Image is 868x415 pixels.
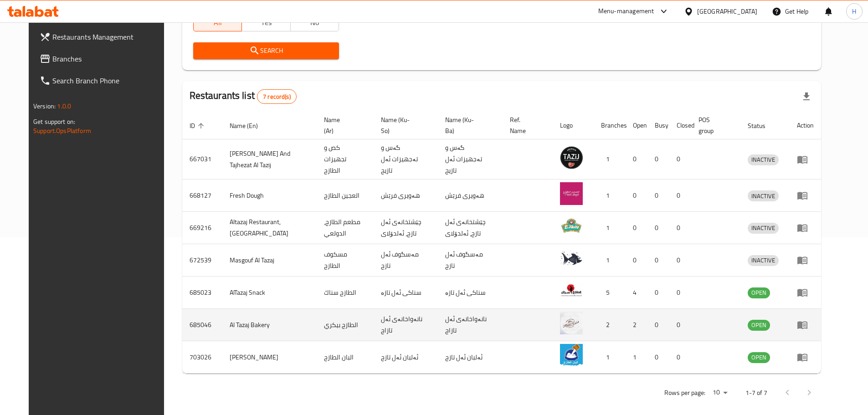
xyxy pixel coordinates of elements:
[317,212,374,244] td: مطعم الطازج، الدولعي
[748,255,779,266] span: INACTIVE
[317,179,374,212] td: العجين الطازج
[560,279,583,302] img: AlTazaj Snack
[669,212,691,244] td: 0
[626,139,647,179] td: 0
[317,244,374,277] td: مسكوف الطازج
[797,287,814,298] div: Menu
[594,309,626,341] td: 2
[438,341,503,374] td: ئەلبان ئەل تازج
[374,179,438,212] td: هەویری فرێش
[669,277,691,309] td: 0
[52,75,166,86] span: Search Branch Phone
[647,212,669,244] td: 0
[699,114,729,136] span: POS group
[797,255,814,266] div: Menu
[560,182,583,205] img: Fresh Dough
[626,309,647,341] td: 2
[222,309,317,341] td: Al Tazaj Bakery
[222,341,317,374] td: [PERSON_NAME]
[438,244,503,277] td: مەسگوف ئەل تازج
[669,179,691,212] td: 0
[560,344,583,367] img: Alban Al Tazij
[669,139,691,179] td: 0
[594,212,626,244] td: 1
[33,100,56,112] span: Version:
[294,16,336,29] span: No
[510,114,542,136] span: Ref. Name
[182,139,222,179] td: 667031
[748,352,770,363] span: OPEN
[438,309,503,341] td: نانەواخانەی ئەل تازاج
[317,309,374,341] td: الطازج بيكري
[797,154,814,165] div: Menu
[560,215,583,237] img: Altazaj Restaurant, Aldolaie
[222,139,317,179] td: [PERSON_NAME] And Tajhezat Al Tazij
[222,277,317,309] td: AlTazaj Snack
[32,70,174,92] a: Search Branch Phone
[438,277,503,309] td: سناکی ئەل تازە
[594,277,626,309] td: 5
[594,179,626,212] td: 1
[647,309,669,341] td: 0
[182,244,222,277] td: 672539
[257,92,296,101] span: 7 record(s)
[797,190,814,201] div: Menu
[230,120,270,131] span: Name (En)
[52,31,166,42] span: Restaurants Management
[748,287,770,298] span: OPEN
[647,112,669,139] th: Busy
[222,212,317,244] td: Altazaj Restaurant, [GEOGRAPHIC_DATA]
[594,244,626,277] td: 1
[748,320,770,331] div: OPEN
[438,139,503,179] td: گەس و تەجهیزات ئەل تازیج
[374,212,438,244] td: چێشتخانەی ئەل تازج، ئەلدۆلای
[697,6,757,16] div: [GEOGRAPHIC_DATA]
[553,112,594,139] th: Logo
[381,114,427,136] span: Name (Ku-So)
[797,222,814,233] div: Menu
[374,139,438,179] td: گەس و تەجهیزات ئەل تازیج
[182,277,222,309] td: 685023
[745,387,767,399] p: 1-7 of 7
[374,244,438,277] td: مەسگوف ئەل تازج
[200,45,332,56] span: Search
[32,26,174,48] a: Restaurants Management
[317,139,374,179] td: كص و تجهيزات الطازج
[324,114,363,136] span: Name (Ar)
[257,89,297,104] div: Total records count
[222,179,317,212] td: Fresh Dough
[626,244,647,277] td: 0
[560,312,583,334] img: Al Tazaj Bakery
[626,277,647,309] td: 4
[748,320,770,330] span: OPEN
[374,309,438,341] td: نانەواخانەی ئەل تازاج
[182,212,222,244] td: 669216
[246,16,287,29] span: Yes
[626,212,647,244] td: 0
[748,191,779,201] span: INACTIVE
[438,212,503,244] td: چێشتخانەی ئەل تازج، ئەلدۆلای
[317,277,374,309] td: الطازج سناك
[647,179,669,212] td: 0
[748,120,777,131] span: Status
[193,42,339,59] button: Search
[182,112,821,374] table: enhanced table
[594,139,626,179] td: 1
[445,114,492,136] span: Name (Ku-Ba)
[182,179,222,212] td: 668127
[594,112,626,139] th: Branches
[626,341,647,374] td: 1
[647,277,669,309] td: 0
[57,100,71,112] span: 1.0.0
[626,112,647,139] th: Open
[438,179,503,212] td: هەویری فرێش
[598,6,654,17] div: Menu-management
[594,341,626,374] td: 1
[374,341,438,374] td: ئەلبان ئەل تازج
[669,309,691,341] td: 0
[790,112,821,139] th: Action
[748,154,779,165] span: INACTIVE
[669,244,691,277] td: 0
